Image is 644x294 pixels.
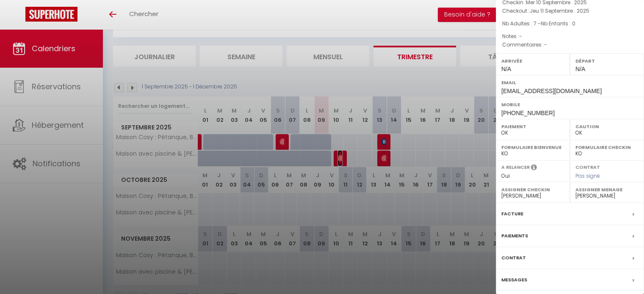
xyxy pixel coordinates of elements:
[575,164,600,169] label: Contrat
[502,7,638,15] p: Checkout :
[575,66,585,72] span: N/A
[501,66,511,72] span: N/A
[501,57,564,65] label: Arrivée
[501,88,602,94] span: [EMAIL_ADDRESS][DOMAIN_NAME]
[544,41,547,48] span: -
[501,185,564,194] label: Assigner Checkin
[519,33,522,40] span: -
[575,122,638,131] label: Caution
[502,20,575,27] span: Nb Adultes : 7 -
[575,185,638,194] label: Assigner Menage
[501,122,564,131] label: Paiement
[531,164,537,173] i: Sélectionner OUI si vous souhaiter envoyer les séquences de messages post-checkout
[501,164,530,171] label: A relancer
[501,100,638,109] label: Mobile
[501,78,638,87] label: Email
[575,143,638,151] label: Formulaire Checkin
[502,41,638,49] p: Commentaires :
[501,110,555,116] span: [PHONE_NUMBER]
[501,143,564,151] label: Formulaire Bienvenue
[502,32,638,41] p: Notes :
[501,275,527,284] label: Messages
[541,20,575,27] span: Nb Enfants : 0
[501,231,528,240] label: Paiements
[575,172,600,179] span: Pas signé
[501,253,526,262] label: Contrat
[501,209,523,218] label: Facture
[530,7,589,14] span: Jeu 11 Septembre . 2025
[575,57,638,65] label: Départ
